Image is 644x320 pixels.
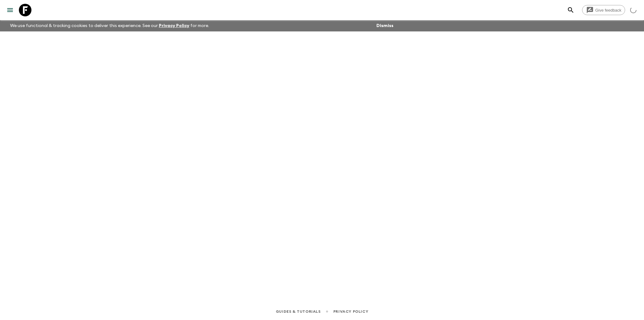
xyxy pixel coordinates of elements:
span: Give feedback [592,8,625,13]
button: Dismiss [375,21,395,30]
button: menu [4,4,16,16]
button: search adventures [564,4,577,16]
a: Guides & Tutorials [276,308,321,315]
a: Privacy Policy [333,308,368,315]
p: We use functional & tracking cookies to deliver this experience. See our for more. [8,20,212,31]
a: Privacy Policy [159,24,189,28]
a: Give feedback [582,5,625,15]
